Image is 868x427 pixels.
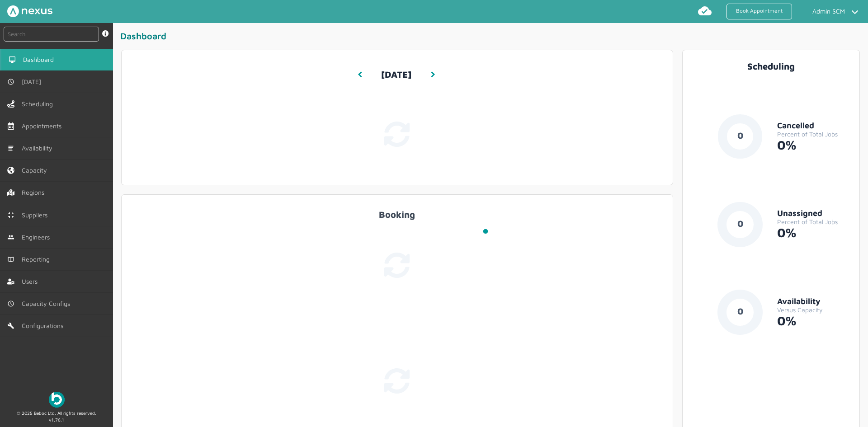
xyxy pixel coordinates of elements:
[7,78,14,85] img: md-time.svg
[22,145,56,152] span: Availability
[22,211,51,219] span: Suppliers
[7,234,14,241] img: md-people.svg
[49,392,65,408] img: Beboc Logo
[22,78,45,85] span: [DATE]
[22,256,53,263] span: Reporting
[698,4,712,18] img: md-cloud-done.svg
[7,189,14,196] img: regions.left-menu.svg
[22,122,65,130] span: Appointments
[7,300,14,307] img: md-time.svg
[22,322,67,329] span: Configurations
[7,278,14,285] img: user-left-menu.svg
[7,211,14,219] img: md-contract.svg
[4,27,99,42] input: Search by: Ref, PostCode, MPAN, MPRN, Account, Customer
[22,189,48,196] span: Regions
[22,100,57,108] span: Scheduling
[9,56,16,63] img: md-desktop.svg
[22,278,41,285] span: Users
[23,56,57,63] span: Dashboard
[7,122,14,130] img: appointments-left-menu.svg
[7,100,14,108] img: scheduling-left-menu.svg
[22,234,53,241] span: Engineers
[7,5,52,17] img: Nexus
[726,4,792,19] a: Book Appointment
[7,322,14,329] img: md-build.svg
[7,145,14,152] img: md-list.svg
[22,167,51,174] span: Capacity
[7,167,14,174] img: capacity-left-menu.svg
[7,256,14,263] img: md-book.svg
[22,300,74,307] span: Capacity Configs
